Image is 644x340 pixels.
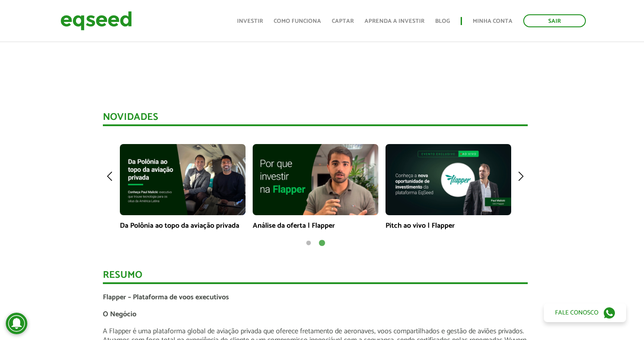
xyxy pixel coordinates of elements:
p: Da Polônia ao topo da aviação privada [120,221,246,230]
a: Fale conosco [544,303,626,322]
a: Aprenda a investir [364,18,424,24]
a: Blog [435,18,450,24]
img: arrow-right.svg [514,144,528,208]
a: Como funciona [274,18,321,24]
img: maxresdefault.jpg [386,144,511,215]
button: 2 of 2 [318,239,326,248]
a: Minha conta [473,18,513,24]
p: Análise da oferta | Flapper [253,221,378,230]
img: EqSeed [60,9,132,33]
div: Novidades [103,112,528,126]
strong: Flapper – Plataforma de voos executivos [103,291,229,303]
img: maxresdefault.jpg [120,144,246,215]
div: Resumo [103,270,528,284]
button: 1 of 2 [304,239,313,248]
strong: O Negócio [103,308,136,320]
a: Captar [332,18,354,24]
p: Pitch ao vivo | Flapper [386,221,511,230]
a: Investir [237,18,263,24]
a: Sair [523,14,586,27]
img: arrow-left.svg [103,144,116,208]
img: maxresdefault.jpg [253,144,378,215]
